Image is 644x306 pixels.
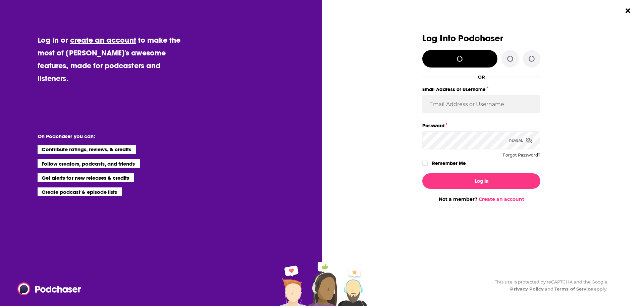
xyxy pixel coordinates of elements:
[38,187,122,196] li: Create podcast & episode lists
[422,121,540,130] label: Password
[503,153,540,158] button: Forgot Password?
[554,286,593,292] a: Terms of Service
[510,286,544,292] a: Privacy Policy
[17,282,76,295] a: Podchaser - Follow, Share and Rate Podcasts
[38,133,172,139] li: On Podchaser you can:
[422,173,540,189] button: Log In
[422,196,540,202] div: Not a member?
[489,278,607,293] div: This site is protected by reCAPTCHA and the Google and apply.
[622,4,634,17] button: Close Button
[478,74,485,80] div: OR
[509,131,532,149] div: Reveal
[38,145,136,154] li: Contribute ratings, reviews, & credits
[38,159,140,168] li: Follow creators, podcasts, and friends
[38,173,134,182] li: Get alerts for new releases & credits
[422,95,540,113] input: Email Address or Username
[479,196,524,202] a: Create an account
[70,35,136,45] a: create an account
[422,34,540,43] h3: Log Into Podchaser
[422,85,540,94] label: Email Address or Username
[432,159,466,168] label: Remember Me
[17,282,82,295] img: Podchaser - Follow, Share and Rate Podcasts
